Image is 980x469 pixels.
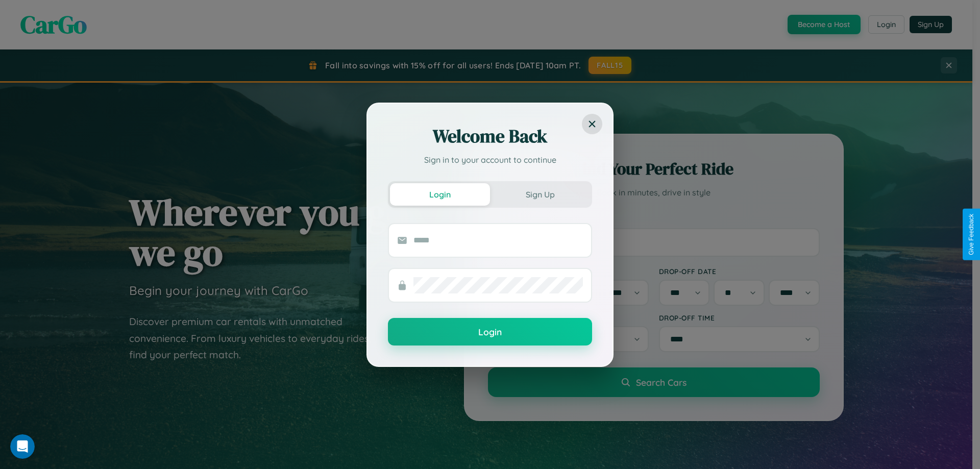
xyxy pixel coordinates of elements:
[10,434,35,459] iframe: Intercom live chat
[388,124,592,149] h2: Welcome Back
[388,154,592,166] p: Sign in to your account to continue
[490,183,590,206] button: Sign Up
[968,214,975,255] div: Give Feedback
[390,183,490,206] button: Login
[388,318,592,345] button: Login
